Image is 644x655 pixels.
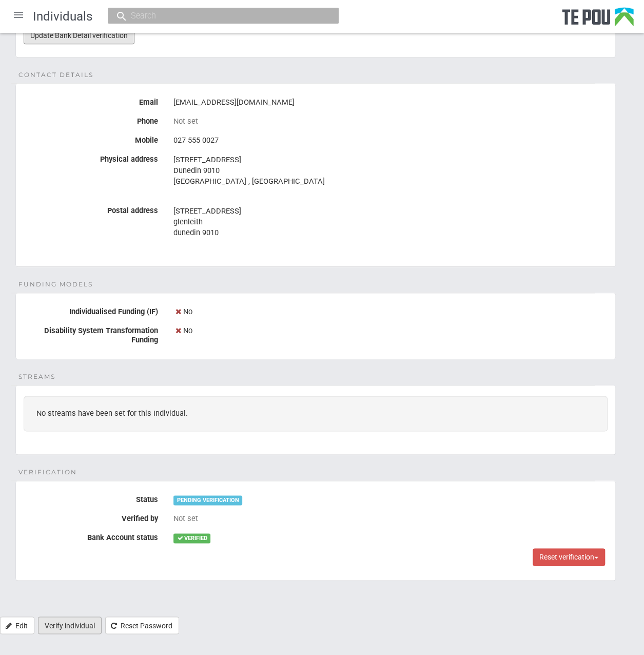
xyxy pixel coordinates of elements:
label: Physical address [16,151,166,164]
span: Contact details [18,70,93,80]
label: Email [16,94,166,107]
input: Search [128,10,308,21]
label: Mobile [16,132,166,145]
div: 027 555 0027 [173,132,608,149]
div: [EMAIL_ADDRESS][DOMAIN_NAME] [173,94,608,111]
div: Not set [173,514,608,523]
address: [STREET_ADDRESS] Dunedin 9010 [GEOGRAPHIC_DATA] , [GEOGRAPHIC_DATA] [173,155,608,187]
button: Reset password [105,617,179,634]
div: Not set [173,117,608,126]
button: Reset verification [533,548,605,566]
label: Individualised Funding (IF) [16,303,166,316]
div: PENDING VERIFICATION [173,495,242,505]
address: [STREET_ADDRESS] glenleith dunedin 9010 [173,206,608,238]
span: Verification [18,468,77,477]
label: Disability System Transformation Funding [16,322,166,345]
a: Update Bank Detail verification [24,27,134,44]
label: Phone [16,113,166,126]
label: Bank Account status [16,529,166,542]
span: Streams [18,372,55,381]
label: Postal address [16,202,166,215]
a: Verify individual [38,617,102,634]
div: No [173,303,608,321]
label: Status [16,491,166,504]
div: VERIFIED [173,533,210,543]
div: No [173,322,608,340]
div: No streams have been set for this Individual. [24,396,608,431]
span: Funding Models [18,280,93,289]
label: Verified by [16,510,166,523]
